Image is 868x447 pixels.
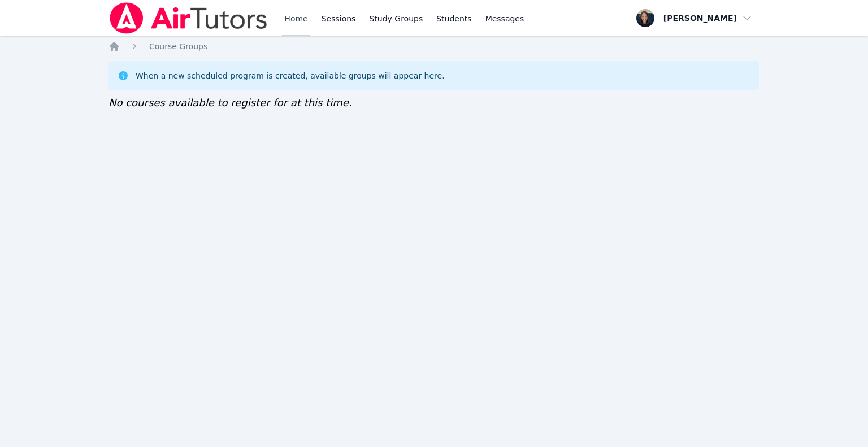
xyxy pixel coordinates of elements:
[136,70,445,81] div: When a new scheduled program is created, available groups will appear here.
[149,41,207,52] a: Course Groups
[108,41,759,52] nav: Breadcrumb
[108,97,352,109] span: No courses available to register for at this time.
[485,13,524,24] span: Messages
[149,42,207,51] span: Course Groups
[108,2,268,34] img: Air Tutors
